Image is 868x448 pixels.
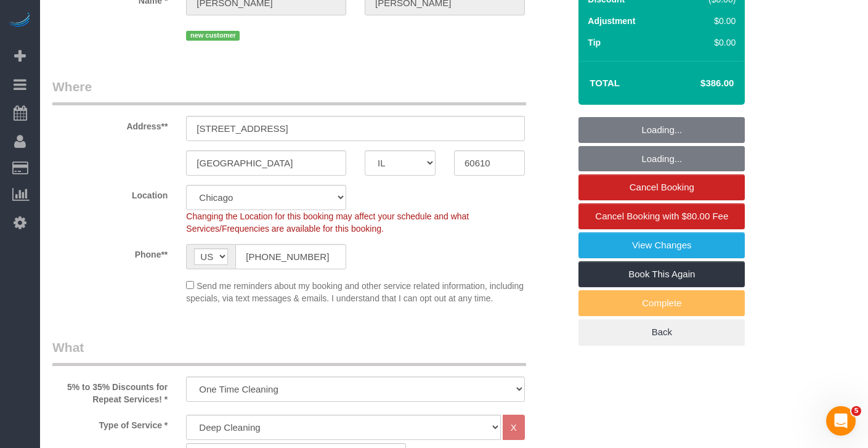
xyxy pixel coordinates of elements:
strong: Total [590,78,620,88]
span: Cancel Booking with $80.00 Fee [595,211,728,221]
a: Back [578,319,745,345]
span: 5 [851,406,861,416]
img: Automaid Logo [7,12,32,30]
h4: $386.00 [663,78,734,89]
input: Zip Code** [454,150,525,176]
span: Changing the Location for this booking may affect your schedule and what Services/Frequencies are... [186,211,469,234]
label: Type of Service * [43,415,177,431]
span: Send me reminders about my booking and other service related information, including specials, via... [186,281,524,303]
label: Adjustment [588,15,635,27]
legend: What [52,338,526,366]
iframe: Intercom live chat [826,406,856,436]
div: $0.00 [679,15,736,27]
span: new customer [186,31,240,41]
legend: Where [52,78,526,105]
label: 5% to 35% Discounts for Repeat Services! * [43,377,177,405]
a: Cancel Booking with $80.00 Fee [578,203,745,229]
a: View Changes [578,232,745,258]
a: Cancel Booking [578,174,745,200]
div: $0.00 [679,36,736,49]
label: Location [43,185,177,202]
label: Tip [588,36,601,49]
a: Book This Again [578,261,745,287]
